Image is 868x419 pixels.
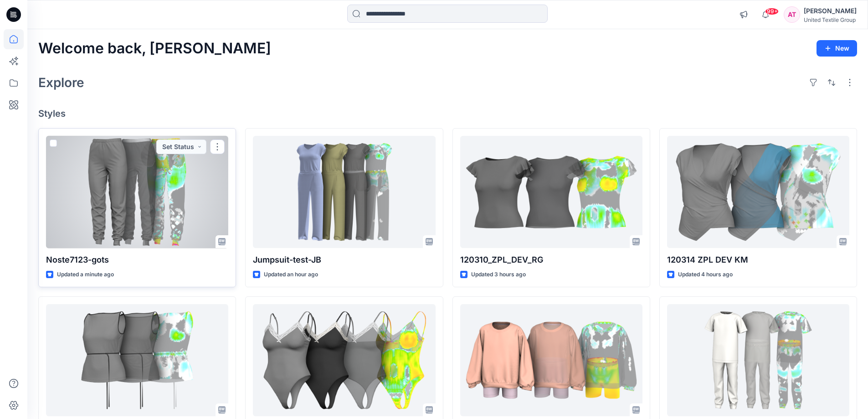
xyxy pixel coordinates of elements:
button: New [817,40,857,57]
h2: Explore [38,75,84,90]
p: Updated an hour ago [264,270,318,279]
div: [PERSON_NAME] [804,5,857,16]
p: 120314 ZPL DEV KM [667,253,849,266]
a: 120314 ZPL DEV KM [667,136,849,248]
p: 120310_ZPL_DEV_RG [460,253,642,266]
p: Jumpsuit-test-JB [253,253,435,266]
p: Updated a minute ago [57,270,114,279]
div: United Textile Group [804,16,857,23]
p: Updated 4 hours ago [678,270,733,279]
p: Noste7123-gots [46,253,228,266]
a: 120310_ZPL_DEV_RG [460,136,642,248]
a: Noste7123-gots [46,136,228,248]
span: 99+ [765,8,779,15]
a: Jumpsuit-test-JB [253,136,435,248]
a: 120420 FR-G-SS26-O077-CK [460,304,642,417]
a: 120330-ZPL-DEV-JB [46,304,228,417]
div: AT [784,6,800,23]
a: 120445_ZPL_DEV_AT [253,304,435,417]
h4: Styles [38,108,857,119]
h2: Welcome back, [PERSON_NAME] [38,40,271,57]
p: Updated 3 hours ago [471,270,526,279]
a: 120414 FR-B-SS26-N071-CK [667,304,849,417]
